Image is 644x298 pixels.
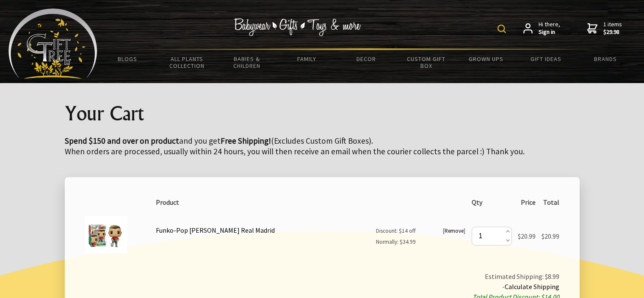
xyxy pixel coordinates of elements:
[65,103,580,124] h1: Your Cart
[217,50,276,75] a: Babies & Children
[505,282,559,291] a: Calculate Shipping
[65,136,525,156] big: and you get (Excludes Custom Gift Boxes). When orders are processed, usually within 24 hours, you...
[603,28,622,36] strong: $29.98
[445,227,464,234] a: Remove
[396,50,456,75] a: Custom Gift Box
[539,210,562,261] td: $20.99
[468,194,514,210] th: Qty
[516,50,576,68] a: Gift Ideas
[456,50,516,68] a: Grown Ups
[576,50,636,68] a: Brands
[8,8,97,79] img: Babyware - Gifts - Toys and more...
[157,50,217,75] a: All Plants Collection
[221,136,271,146] strong: Free Shipping!
[156,226,275,234] a: Funko-Pop [PERSON_NAME] Real Madrid
[587,21,622,36] a: 1 items$29.98
[498,25,506,33] img: product search
[65,136,179,146] strong: Spend $150 and over on product
[376,227,416,245] small: Discount: $14 off Normally: $34.99
[515,210,539,261] td: $20.99
[443,227,465,234] small: [ ]
[97,50,157,68] a: BLOGS
[539,21,560,36] span: Hi there,
[515,194,539,210] th: Price
[523,21,560,36] a: Hi there,Sign in
[603,20,622,36] span: 1 items
[277,50,337,68] a: Family
[234,18,361,36] img: Babywear - Gifts - Toys & more
[153,194,469,210] th: Product
[539,28,560,36] strong: Sign in
[337,50,396,68] a: Decor
[539,194,562,210] th: Total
